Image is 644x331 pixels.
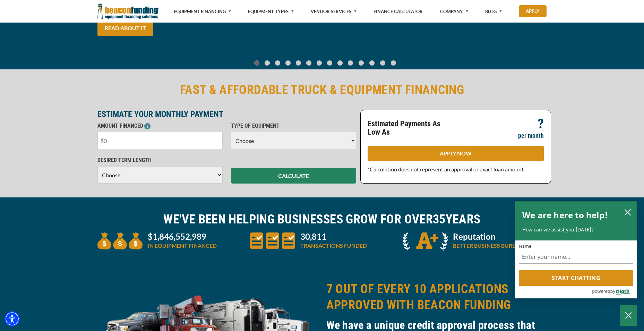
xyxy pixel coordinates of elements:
[148,241,217,250] p: IN EQUIPMENT FINANCED
[622,207,633,217] button: close chatbox
[231,168,356,184] button: CALCULATE
[250,232,295,249] img: three document icons to convery large amount of transactions funded
[389,60,398,66] a: Go To Slide 13
[97,122,223,130] p: AMOUNT FINANCED
[515,201,637,299] div: olark chatbox
[453,232,523,241] p: Reputation
[346,60,355,66] a: Go To Slide 9
[300,232,367,241] p: 30,811
[519,5,547,17] a: Apply
[519,244,633,248] label: Name
[148,232,217,241] p: $1,846,552,989
[592,286,637,298] a: Powered by Olark
[274,60,282,66] a: Go To Slide 2
[378,60,387,66] a: Go To Slide 12
[97,82,547,98] h2: FAST & AFFORDABLE TRUCK & EQUIPMENT FINANCING
[610,287,615,296] span: by
[368,60,376,66] a: Go To Slide 11
[620,305,637,326] button: Close Chatbox
[519,270,633,286] button: Start chatting
[326,281,547,313] h2: 7 OUT OF EVERY 10 APPLICATIONS APPROVED WITH BEACON FUNDING
[305,60,313,66] a: Go To Slide 5
[284,60,292,66] a: Go To Slide 3
[5,311,20,326] div: Accessibility Menu
[368,120,452,136] p: Estimated Payments As Low As
[522,208,608,222] h2: We are here to help!
[403,232,448,251] img: A + icon
[315,60,324,66] a: Go To Slide 6
[97,20,153,36] a: READ ABOUT IT
[453,241,523,250] p: BETTER BUSINESS BUREAU
[326,60,334,66] a: Go To Slide 7
[433,212,446,227] span: 35
[97,232,143,249] img: three money bags to convey large amount of equipment financed
[368,146,544,161] a: APPLY NOW
[518,131,544,140] p: per month
[522,226,630,233] p: How can we assist you [DATE]?
[294,60,303,66] a: Go To Slide 4
[519,250,633,264] input: Name
[300,241,367,250] p: TRANSACTIONS FUNDED
[263,60,272,66] a: Go To Slide 1
[97,132,223,149] input: $0
[538,120,544,128] p: ?
[231,122,356,130] p: TYPE OF EQUIPMENT
[368,166,525,172] span: *Calculation does not represent an approval or exact loan amount.
[592,287,610,296] span: powered
[97,110,356,118] p: ESTIMATE YOUR MONTHLY PAYMENT
[97,211,547,227] h2: WE'VE BEEN HELPING BUSINESSES GROW FOR OVER YEARS
[336,60,344,66] a: Go To Slide 8
[97,156,223,164] p: DESIRED TERM LENGTH
[357,60,366,66] a: Go To Slide 10
[253,60,261,66] a: Go To Slide 0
